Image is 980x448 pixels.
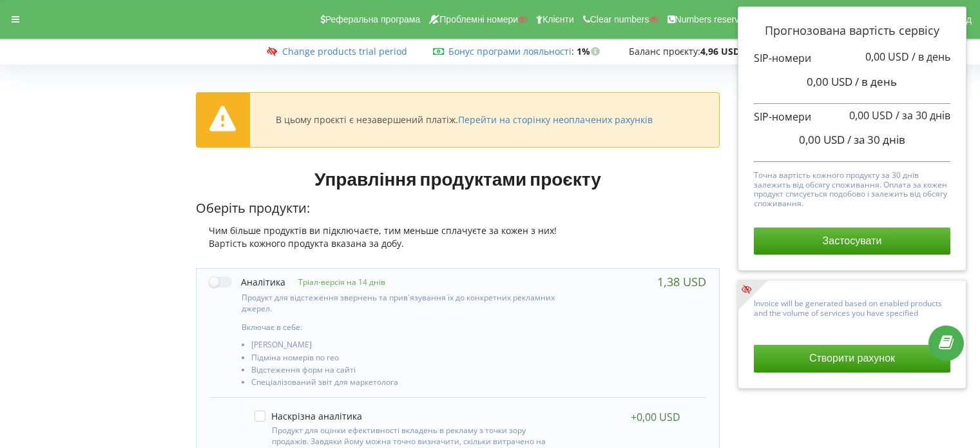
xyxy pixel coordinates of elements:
span: Клієнти [543,14,574,24]
a: Бонус програми лояльності [448,45,572,57]
button: Застосувати [754,228,950,255]
div: +0,00 USD [631,411,680,424]
li: Спеціалізований звіт для маркетолога [251,378,557,390]
span: / за 30 днів [896,108,950,122]
div: 1,38 USD [657,275,706,288]
label: Аналітика [209,275,285,289]
p: Прогнозована вартість сервісу [754,23,950,39]
li: [PERSON_NAME] [251,340,557,353]
span: Clear numbers [590,14,649,24]
span: Numbers reserve [675,14,744,24]
span: / в день [855,74,897,89]
p: Продукт для відстеження звернень та прив'язування їх до конкретних рекламних джерел. [242,292,557,314]
li: Відстеження форм на сайті [251,365,557,378]
li: Підміна номерів по гео [251,353,557,365]
p: Оберіть продукти: [196,199,720,218]
span: / в день [912,50,950,64]
span: / за 30 днів [847,132,905,147]
a: Change products trial period [282,45,407,57]
div: Чим більше продуктів ви підключаєте, тим меньше сплачуєте за кожен з них! [196,224,720,237]
span: 0,00 USD [799,132,845,147]
span: 0,00 USD [849,108,893,122]
span: : [448,45,574,57]
p: Включає в себе: [242,322,557,333]
div: Вартість кожного продукта вказана за добу. [196,237,720,250]
p: Invoice will be generated based on enabled products and the volume of services you have specified [754,296,950,318]
a: Перейти на сторінку неоплачених рахунків [458,113,653,126]
strong: 4,96 USD [700,45,740,57]
label: Наскрізна аналітика [255,411,362,422]
p: SIP-номери [754,110,950,124]
p: Тріал-версія на 14 днів [285,277,385,287]
div: В цьому проєкті є незавершений платіж. [276,114,653,126]
span: Проблемні номери [439,14,518,24]
button: Створити рахунок [754,345,950,372]
span: 0,00 USD [807,74,852,89]
p: Точна вартість кожного продукту за 30 днів залежить від обсягу споживання. Оплата за кожен продук... [754,168,950,208]
p: SIP-номери [754,51,950,66]
strong: 1% [577,45,603,57]
span: 0,00 USD [865,50,909,64]
span: Реферальна програма [325,14,421,24]
span: Баланс проєкту: [629,45,700,57]
h1: Управління продуктами проєкту [196,167,720,190]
